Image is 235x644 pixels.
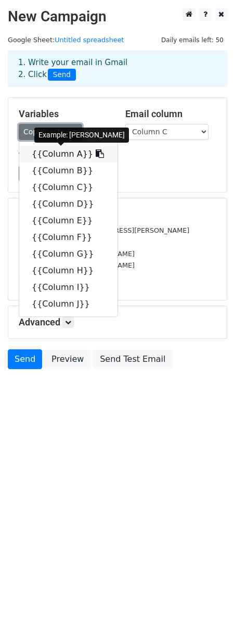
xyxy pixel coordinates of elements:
[19,179,117,196] a: {{Column C}}
[34,128,129,143] div: Example: [PERSON_NAME]
[19,261,135,269] small: [EMAIL_ADDRESS][DOMAIN_NAME]
[19,212,117,229] a: {{Column E}}
[125,108,216,120] h5: Email column
[19,196,117,212] a: {{Column D}}
[8,8,227,26] h2: New Campaign
[19,108,110,120] h5: Variables
[19,246,117,262] a: {{Column G}}
[158,36,227,44] a: Daily emails left: 50
[93,349,172,369] a: Send Test Email
[45,349,90,369] a: Preview
[19,229,117,246] a: {{Column F}}
[19,296,117,312] a: {{Column J}}
[10,57,225,81] div: 1. Write your email in Gmail 2. Click
[8,349,42,369] a: Send
[19,146,117,162] a: {{Column A}}
[158,34,227,46] span: Daily emails left: 50
[183,594,235,644] iframe: Chat Widget
[55,36,124,44] a: Untitled spreadsheet
[19,317,216,328] h5: Advanced
[19,279,117,296] a: {{Column I}}
[19,162,117,179] a: {{Column B}}
[8,36,124,44] small: Google Sheet:
[48,69,76,81] span: Send
[19,250,135,258] small: [EMAIL_ADDRESS][DOMAIN_NAME]
[19,124,82,140] a: Copy/paste...
[19,262,117,279] a: {{Column H}}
